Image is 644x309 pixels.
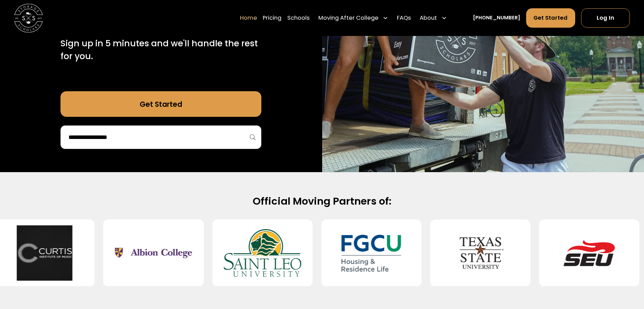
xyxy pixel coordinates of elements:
div: Moving After College [318,13,379,22]
a: Get Started [60,91,261,117]
a: Home [240,8,257,28]
a: home [14,3,43,32]
img: Texas State University [441,225,519,280]
img: Saint Leo University [224,225,301,280]
div: Moving After College [315,8,391,28]
div: About [420,13,437,22]
img: Southeastern University [551,225,628,280]
div: About [417,8,450,28]
img: Curtis Institute of Music [6,225,83,280]
img: Albion College [115,225,192,280]
a: Log In [581,8,630,28]
img: Florida Gulf Coast University [333,225,410,280]
a: [PHONE_NUMBER] [473,14,520,22]
a: FAQs [397,8,411,28]
a: Schools [287,8,310,28]
p: Sign up in 5 minutes and we'll handle the rest for you. [60,37,261,63]
img: Storage Scholars main logo [14,3,43,32]
a: Get Started [526,8,575,28]
h2: Official Moving Partners of: [93,195,551,208]
a: Pricing [263,8,281,28]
